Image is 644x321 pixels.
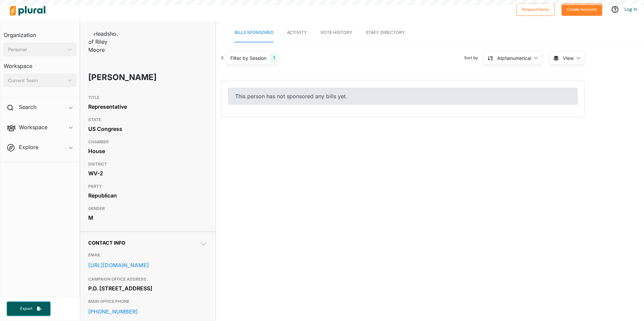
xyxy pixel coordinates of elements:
h3: EMAIL [88,251,207,259]
div: Personal [8,46,65,53]
a: Log In [624,6,637,12]
div: Republican [88,190,207,201]
span: Contact Info [88,240,125,246]
h3: CAMPAIGN OFFICE ADDRESS [88,275,207,283]
h1: [PERSON_NAME] [88,67,160,87]
div: Filter by Session [230,55,266,62]
a: Activity [287,23,307,42]
div: P.O. [STREET_ADDRESS] [88,283,207,293]
div: House [88,146,207,156]
img: Headshot of Riley Moore [88,30,122,54]
h3: CHAMBER [88,138,207,146]
div: Alphanumerical [497,55,531,62]
button: Request Demo [516,3,555,16]
h3: TITLE [88,94,207,102]
span: Export [15,306,37,312]
h3: Organization [4,25,76,40]
div: This person has not sponsored any bills yet. [228,88,578,105]
button: Export [7,301,51,316]
h2: Search [19,103,36,111]
span: Sort by [464,55,483,61]
span: Vote History [320,30,352,35]
div: Representative [88,102,207,112]
div: US Congress [88,124,207,134]
h3: DISTRICT [88,160,207,168]
a: Bills Sponsored [234,23,273,42]
h3: Workspace [4,56,76,71]
a: Vote History [320,23,352,42]
a: [URL][DOMAIN_NAME] [88,260,207,270]
span: Activity [287,30,307,35]
div: WV-2 [88,168,207,178]
a: [PHONE_NUMBER] [88,307,207,317]
div: Current Team [8,77,65,84]
div: M [88,213,207,223]
a: Staff Directory [366,23,405,42]
a: Create Account [561,5,602,12]
div: 0 [221,55,224,61]
button: Create Account [561,3,602,16]
div: 1 [270,53,278,62]
span: Bills Sponsored [234,30,273,35]
h3: GENDER [88,205,207,213]
h3: STATE [88,116,207,124]
span: View [563,55,574,62]
h3: PARTY [88,182,207,190]
a: Request Demo [516,5,555,12]
h3: MAIN OFFICE PHONE [88,297,207,306]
